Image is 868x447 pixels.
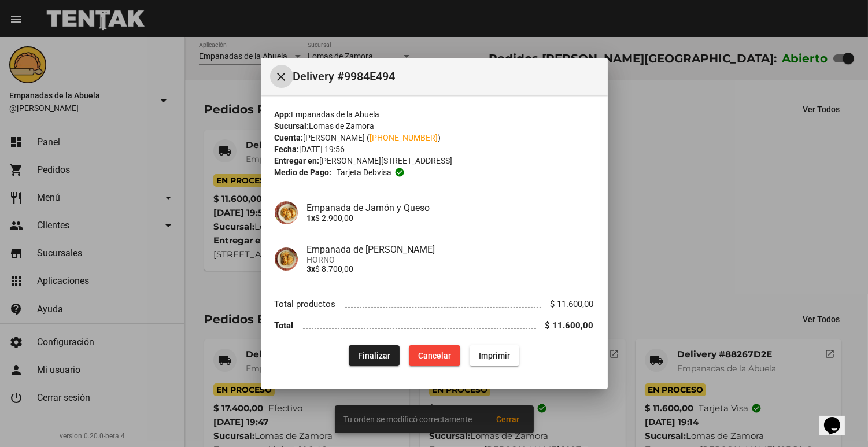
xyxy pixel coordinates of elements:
img: 72c15bfb-ac41-4ae4-a4f2-82349035ab42.jpg [275,201,298,224]
img: f753fea7-0f09-41b3-9a9e-ddb84fc3b359.jpg [275,247,298,271]
div: Lomas de Zamora [275,120,594,132]
h4: Empanada de Jamón y Queso [307,202,594,213]
span: Imprimir [479,351,510,360]
strong: App: [275,110,291,119]
span: Delivery #9984E494 [293,67,599,86]
b: 3x [307,264,316,274]
iframe: chat widget [819,401,856,435]
mat-icon: check_circle [394,167,405,178]
li: Total $ 11.600,00 [275,315,594,337]
span: Cancelar [418,351,451,360]
div: [DATE] 19:56 [275,143,594,155]
button: Imprimir [470,345,519,366]
span: Tarjeta debvisa [337,167,391,178]
span: HORNO [307,255,594,264]
div: [PERSON_NAME][STREET_ADDRESS] [275,155,594,167]
strong: Fecha: [275,145,300,154]
button: Finalizar [349,345,400,366]
div: Empanadas de la Abuela [275,109,594,120]
li: Total productos $ 11.600,00 [275,294,594,315]
p: $ 2.900,00 [307,213,594,223]
mat-icon: Cerrar [275,70,289,84]
strong: Medio de Pago: [275,167,332,178]
span: Finalizar [358,351,390,360]
button: Cerrar [270,65,293,88]
strong: Cuenta: [275,133,304,142]
h4: Empanada de [PERSON_NAME] [307,244,594,255]
div: [PERSON_NAME] ( ) [275,132,594,143]
p: $ 8.700,00 [307,264,594,274]
b: 1x [307,213,316,223]
button: Cancelar [409,345,460,366]
strong: Entregar en: [275,156,320,165]
strong: Sucursal: [275,121,309,131]
a: [PHONE_NUMBER] [370,133,438,142]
